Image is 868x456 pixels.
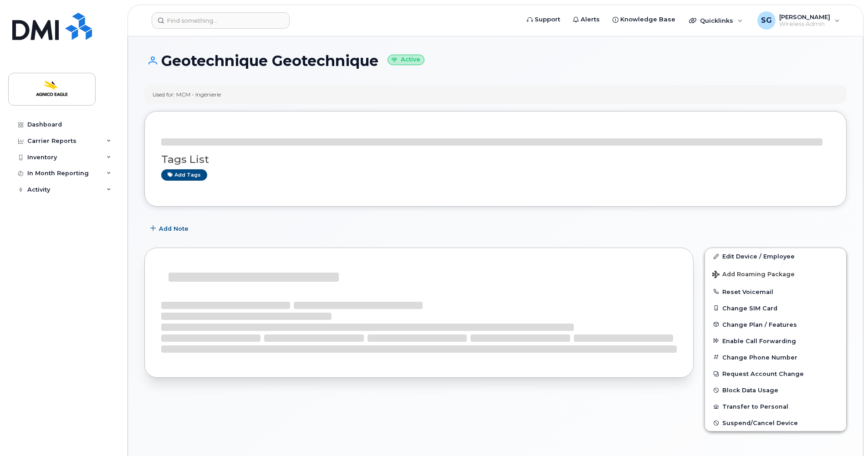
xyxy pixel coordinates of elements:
[722,420,798,426] span: Suspend/Cancel Device
[388,55,424,65] small: Active
[161,154,830,165] h3: Tags List
[705,382,846,398] button: Block Data Usage
[705,365,846,382] button: Request Account Change
[705,284,846,300] button: Reset Voicemail
[705,398,846,415] button: Transfer to Personal
[153,91,221,98] div: Used for: MCM - Ingénierie
[705,248,846,264] a: Edit Device / Employee
[159,224,189,233] span: Add Note
[705,415,846,431] button: Suspend/Cancel Device
[705,300,846,316] button: Change SIM Card
[712,271,795,279] span: Add Roaming Package
[705,264,846,283] button: Add Roaming Package
[161,169,207,181] a: Add tags
[144,53,847,69] h1: Geotechnique Geotechnique
[705,316,846,333] button: Change Plan / Features
[722,321,797,328] span: Change Plan / Features
[705,333,846,349] button: Enable Call Forwarding
[705,349,846,365] button: Change Phone Number
[144,220,196,237] button: Add Note
[722,337,796,344] span: Enable Call Forwarding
